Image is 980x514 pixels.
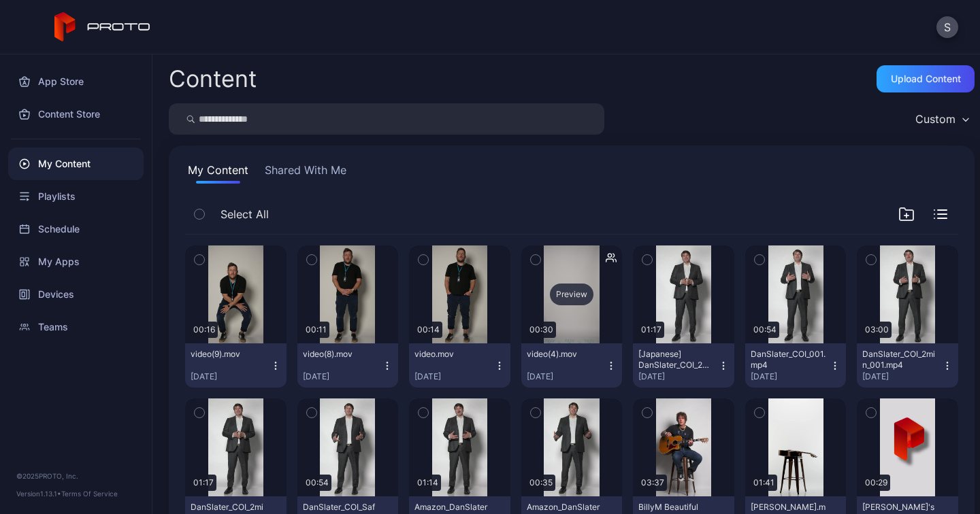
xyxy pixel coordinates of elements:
[909,103,975,135] button: Custom
[8,98,144,131] a: Content Store
[891,73,961,84] div: Upload Content
[414,349,489,360] div: video.mov
[527,371,606,382] div: [DATE]
[297,343,399,388] button: video(8).mov[DATE]
[169,67,257,90] div: Content
[751,349,826,371] div: DanSlater_COI_001.mp4
[8,213,144,245] a: Schedule
[16,470,135,481] div: © 2025 PROTO, Inc.
[8,278,144,311] a: Devices
[409,343,510,388] button: video.mov[DATE]
[936,16,958,38] button: S
[8,245,144,278] a: My Apps
[262,162,349,184] button: Shared With Me
[638,371,718,382] div: [DATE]
[185,343,287,388] button: video(9).mov[DATE]
[527,349,602,360] div: video(4).mov
[414,371,494,382] div: [DATE]
[862,371,942,382] div: [DATE]
[915,112,955,126] div: Custom
[8,311,144,343] a: Teams
[61,490,118,498] a: Terms Of Service
[751,371,830,382] div: [DATE]
[633,343,734,388] button: [Japanese] DanSlater_COI_2min_002.mp4[DATE]
[16,490,61,498] span: Version 1.13.1 •
[8,65,144,98] a: App Store
[862,349,937,371] div: DanSlater_COI_2min_001.mp4
[638,349,713,371] div: [Japanese] DanSlater_COI_2min_002.mp4
[220,206,269,222] span: Select All
[191,349,265,360] div: video(9).mov
[877,65,975,92] button: Upload Content
[521,343,623,388] button: video(4).mov[DATE]
[303,349,378,360] div: video(8).mov
[8,148,144,180] a: My Content
[745,343,847,388] button: DanSlater_COI_001.mp4[DATE]
[303,371,382,382] div: [DATE]
[857,343,958,388] button: DanSlater_COI_2min_001.mp4[DATE]
[185,162,251,184] button: My Content
[8,180,144,213] a: Playlists
[191,371,270,382] div: [DATE]
[550,284,593,305] div: Preview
